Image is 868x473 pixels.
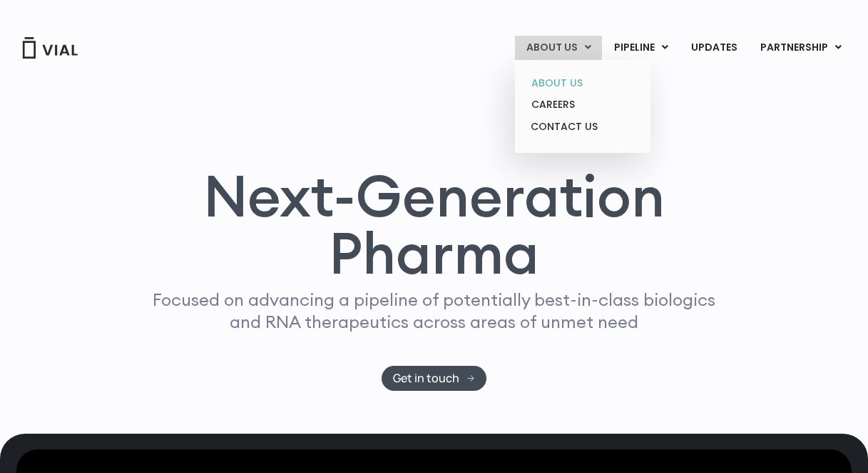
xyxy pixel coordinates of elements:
a: CONTACT US [520,116,645,139]
a: PIPELINEMenu Toggle [603,36,679,60]
a: Get in touch [382,366,486,391]
a: CAREERS [520,94,645,116]
span: Get in touch [393,373,459,384]
h1: Next-Generation Pharma [126,167,743,282]
a: ABOUT USMenu Toggle [515,36,602,60]
img: Vial Logo [21,37,78,59]
p: Focused on advancing a pipeline of potentially best-in-class biologics and RNA therapeutics acros... [147,289,722,333]
a: ABOUT US [520,72,645,94]
a: UPDATES [680,36,748,60]
a: PARTNERSHIPMenu Toggle [749,36,853,60]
